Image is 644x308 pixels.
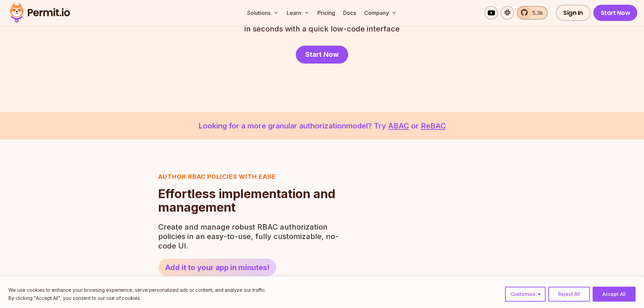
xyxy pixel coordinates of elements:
a: ABAC [388,121,409,130]
a: Docs [340,6,359,20]
a: 5.3k [517,6,548,20]
a: Pricing [315,6,338,20]
span: 5.3k [528,9,543,17]
p: By clicking "Accept All", you consent to our use of cookies. [8,294,266,302]
a: Start Now [296,46,348,64]
h3: Author RBAC POLICIES with EASE [158,172,343,182]
p: Create and manage robust RBAC authorization policies in an easy-to-use, fully customizable, no-co... [158,222,343,251]
button: Customize [505,287,546,302]
button: Learn [284,6,312,20]
h2: Effortless implementation and management [158,187,343,214]
button: Solutions [244,6,281,20]
span: Start Now [305,50,339,59]
button: Accept All [593,287,636,302]
a: Add it to your app in minutes! [158,259,276,276]
a: Start Now [593,5,638,21]
p: Looking for a more granular authorization model? Try or [16,120,628,132]
img: Permit logo [7,1,73,24]
p: We use cookies to enhance your browsing experience, serve personalized ads or content, and analyz... [8,286,266,294]
button: Company [361,6,400,20]
button: Reject All [548,287,590,302]
a: Sign In [556,5,591,21]
a: ReBAC [421,121,446,130]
